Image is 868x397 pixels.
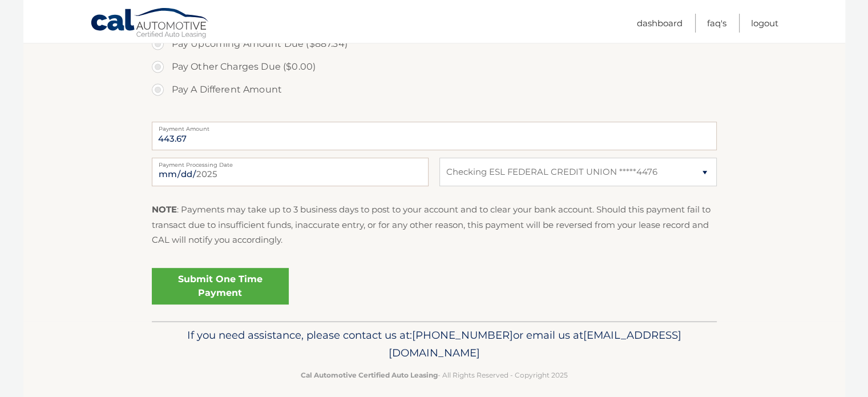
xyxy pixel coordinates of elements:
[637,14,683,33] a: Dashboard
[159,326,709,363] p: If you need assistance, please contact us at: or email us at
[152,158,429,186] input: Payment Date
[152,122,717,131] label: Payment Amount
[152,33,717,55] label: Pay Upcoming Amount Due ($887.34)
[152,122,717,150] input: Payment Amount
[159,369,709,381] p: - All Rights Reserved - Copyright 2025
[152,158,429,167] label: Payment Processing Date
[152,202,717,247] p: : Payments may take up to 3 business days to post to your account and to clear your bank account....
[152,78,717,101] label: Pay A Different Amount
[301,371,438,379] strong: Cal Automotive Certified Auto Leasing
[152,55,717,78] label: Pay Other Charges Due ($0.00)
[152,268,289,304] a: Submit One Time Payment
[152,204,177,215] strong: NOTE
[90,7,210,41] a: Cal Automotive
[412,328,513,342] span: [PHONE_NUMBER]
[751,14,778,33] a: Logout
[707,14,726,33] a: FAQ's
